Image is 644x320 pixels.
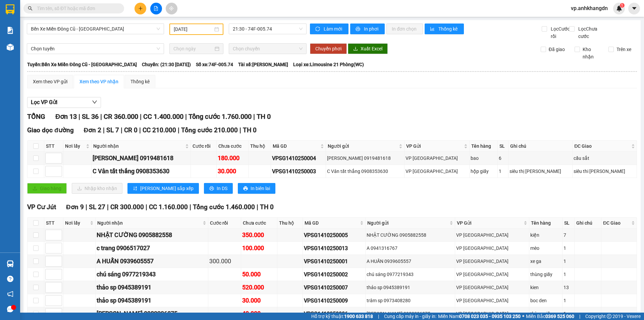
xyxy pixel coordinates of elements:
[127,183,199,194] button: sort-ascending[PERSON_NAME] sắp xếp
[620,3,625,8] sup: 1
[304,283,364,292] div: VPSG1410250007
[271,152,326,165] td: VPSG1410250004
[303,281,366,294] td: VPSG1410250007
[243,186,248,191] span: printer
[257,112,271,121] span: TH 0
[273,142,319,150] span: Mã GD
[327,168,403,175] div: C Vân tất thắng 0908353630
[498,141,508,152] th: SL
[142,61,191,68] span: Chuyến: (21:30 [DATE])
[97,309,207,318] div: [PERSON_NAME] 0982226075
[65,142,85,150] span: Nơi lấy
[7,260,14,267] img: warehouse-icon
[97,243,207,253] div: c trang 0906517027
[361,45,382,52] span: Xuất Excel
[72,183,122,194] button: downloadNhập kho nhận
[6,4,14,14] img: logo-vxr
[82,112,99,121] span: SL 36
[93,153,189,163] div: [PERSON_NAME] 0919481618
[107,203,109,211] span: |
[7,27,14,34] img: solution-icon
[31,24,160,34] span: Bến Xe Miền Đông Cũ - Đắk Nông
[526,313,574,320] span: Miền Bắc
[66,203,84,211] span: Đơn 9
[530,271,561,278] div: thùng giấy
[185,112,187,121] span: |
[303,294,366,307] td: VPSG1410250009
[239,126,241,134] span: |
[140,112,142,121] span: |
[356,27,361,32] span: printer
[106,126,119,134] span: SL 7
[628,3,640,14] button: caret-down
[169,6,174,11] span: aim
[97,219,201,227] span: Người nhận
[166,3,177,14] button: aim
[456,284,528,291] div: VP [GEOGRAPHIC_DATA]
[242,283,276,292] div: 520.000
[455,281,529,294] td: VP Sài Gòn
[110,203,144,211] span: CR 300.000
[7,291,13,297] span: notification
[130,78,150,85] div: Thống kê
[217,185,227,192] span: In DS
[238,61,288,68] span: Tài xế: [PERSON_NAME]
[241,218,277,229] th: Chưa cước
[217,141,249,152] th: Chưa cước
[304,310,364,318] div: VPSG1410250006
[438,313,521,320] span: Miền Nam
[271,165,326,178] td: VPSG1410250003
[181,126,238,134] span: Tổng cước 210.000
[545,314,574,319] strong: 0369 525 060
[260,203,274,211] span: TH 0
[367,258,454,265] div: A HUẤN 0939605557
[574,154,636,162] div: cầu sắt
[103,126,105,134] span: |
[242,230,276,240] div: 350.000
[208,218,241,229] th: Cước rồi
[327,154,403,162] div: [PERSON_NAME] 0919481618
[242,296,276,305] div: 30.000
[563,297,574,304] div: 1
[530,258,561,265] div: xe ga
[455,255,529,268] td: VP Sài Gòn
[438,25,459,33] span: Thống kê
[310,24,348,34] button: syncLàm mới
[344,314,373,319] strong: 1900 633 818
[196,61,233,68] span: Số xe: 74F-005.74
[93,167,189,176] div: C Vân tất thắng 0908353630
[508,141,573,152] th: Ghi chú
[367,297,454,304] div: trâm sp 0973408280
[367,219,448,227] span: Người gửi
[218,167,247,176] div: 30.000
[603,219,630,227] span: ĐC Giao
[631,5,637,11] span: caret-down
[455,294,529,307] td: VP Sài Gòn
[218,153,247,163] div: 180.000
[384,313,436,320] span: Cung cấp máy in - giấy in:
[621,3,623,8] span: 1
[456,258,528,265] div: VP [GEOGRAPHIC_DATA]
[530,244,561,252] div: mèo
[233,24,303,34] span: 21:30 - 74F-005.74
[566,4,613,12] span: vp.anhkhangdn
[140,185,194,192] span: [PERSON_NAME] sắp xếp
[27,203,56,211] span: VP Cư Jút
[456,310,528,317] div: VP [GEOGRAPHIC_DATA]
[457,219,522,227] span: VP Gửi
[406,142,463,150] span: VP Gửi
[574,168,636,175] div: siêu thi [PERSON_NAME]
[97,270,207,279] div: chú sáng 0977219343
[378,313,379,320] span: |
[86,203,87,211] span: |
[324,25,343,33] span: Làm mới
[562,218,575,229] th: SL
[304,257,364,266] div: VPSG1410250001
[303,268,366,281] td: VPSG1410250002
[406,154,468,162] div: VP [GEOGRAPHIC_DATA]
[303,229,366,242] td: VPSG1410250005
[150,3,162,14] button: file-add
[305,219,359,227] span: Mã GD
[97,257,207,266] div: A HUẤN 0939605557
[92,99,97,105] span: down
